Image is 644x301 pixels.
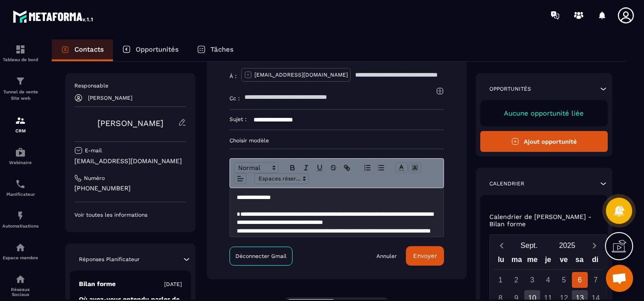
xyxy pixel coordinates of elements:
div: ve [556,253,572,269]
p: [PERSON_NAME] [88,95,132,101]
p: [PHONE_NUMBER] [74,184,186,193]
p: Espace membre [2,255,39,260]
div: 6 [572,272,588,288]
p: Tableau de bord [2,57,39,62]
p: Planificateur [2,192,39,197]
p: Numéro [84,175,105,182]
img: social-network [15,274,26,285]
img: automations [15,210,26,221]
button: Ajout opportunité [480,131,608,152]
a: formationformationCRM [2,108,39,140]
a: automationsautomationsAutomatisations [2,204,39,235]
button: Previous month [493,239,510,252]
div: di [587,253,603,269]
a: Annuler [376,252,397,260]
p: E-mail [85,147,102,154]
img: scheduler [15,179,26,189]
p: Cc : [229,95,240,102]
div: lu [493,253,509,269]
div: 1 [493,272,508,288]
p: Aucune opportunité liée [489,109,599,117]
a: Opportunités [113,39,188,61]
div: 5 [556,272,572,288]
button: Envoyer [406,246,444,266]
p: Automatisations [2,223,39,228]
p: Calendrier [489,180,524,187]
div: me [525,253,541,269]
a: Déconnecter Gmail [229,247,293,266]
img: automations [15,242,26,253]
button: Open months overlay [510,238,548,253]
div: 3 [524,272,540,288]
a: automationsautomationsEspace membre [2,235,39,267]
div: 4 [540,272,556,288]
p: [EMAIL_ADDRESS][DOMAIN_NAME] [74,157,186,165]
p: Opportunités [136,45,179,53]
img: formation [15,44,26,55]
p: Voir toutes les informations [74,211,186,218]
a: Contacts [52,39,113,61]
p: Réseaux Sociaux [2,287,39,297]
div: ma [509,253,525,269]
p: [EMAIL_ADDRESS][DOMAIN_NAME] [254,71,348,78]
a: schedulerschedulerPlanificateur [2,172,39,204]
a: formationformationTunnel de vente Site web [2,69,39,108]
p: Sujet : [229,116,247,123]
p: Bilan forme [79,280,116,288]
p: Tâches [210,45,234,53]
p: Contacts [74,45,104,53]
a: formationformationTableau de bord [2,37,39,69]
p: CRM [2,128,39,133]
p: Webinaire [2,160,39,165]
p: Tunnel de vente Site web [2,89,39,102]
img: formation [15,76,26,87]
div: sa [571,253,587,269]
div: 2 [508,272,524,288]
p: Réponses Planificateur [79,256,140,263]
div: 7 [588,272,604,288]
a: Tâches [188,39,243,61]
button: Open years overlay [548,238,586,253]
button: Next month [586,239,603,252]
p: Responsable [74,82,186,89]
div: je [540,253,556,269]
a: Ouvrir le chat [606,265,633,292]
p: [DATE] [164,281,182,288]
p: À : [229,73,237,80]
a: automationsautomationsWebinaire [2,140,39,172]
img: logo [13,8,94,24]
p: Opportunités [489,85,531,92]
img: automations [15,147,26,158]
p: Choisir modèle [229,137,444,144]
p: Calendrier de [PERSON_NAME] - Bilan forme [489,213,599,228]
img: formation [15,115,26,126]
a: [PERSON_NAME] [98,118,163,128]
